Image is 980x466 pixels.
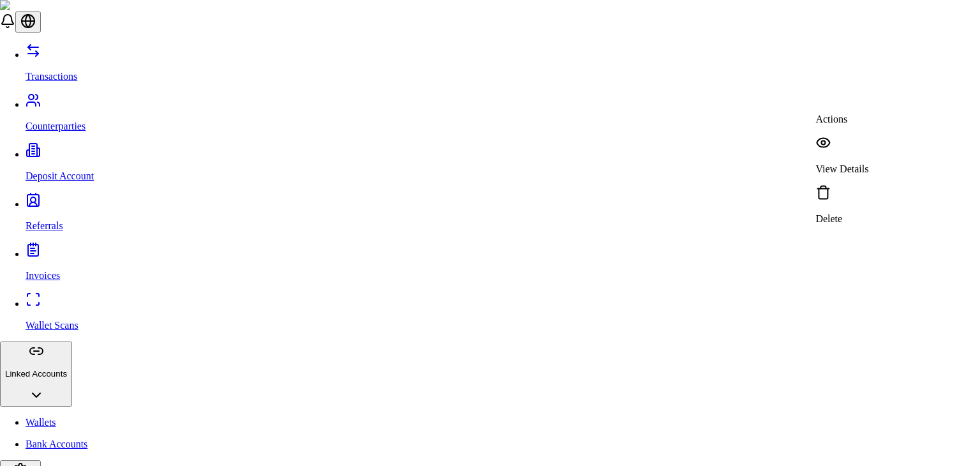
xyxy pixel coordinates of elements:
p: Counterparties [26,121,980,132]
p: View Details [815,163,868,175]
p: Wallets [26,417,980,428]
p: Referrals [26,220,980,232]
p: Deposit Account [26,170,980,182]
p: Wallet Scans [26,320,980,331]
p: Delete [815,213,868,225]
p: Invoices [26,270,980,282]
p: Actions [815,114,868,125]
p: Bank Accounts [26,439,980,450]
p: Linked Accounts [5,369,67,379]
p: Transactions [26,71,980,82]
